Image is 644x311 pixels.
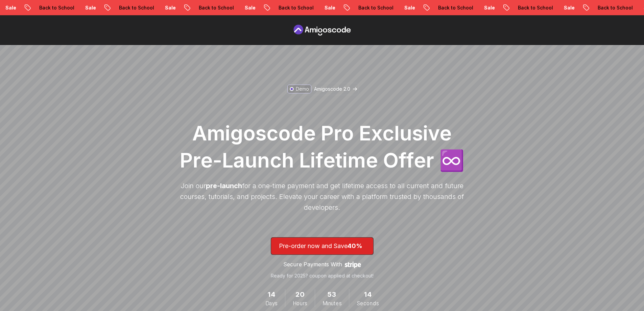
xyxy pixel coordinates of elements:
[364,4,410,11] p: Back to School
[45,4,91,11] p: Back to School
[251,4,272,11] p: Sale
[271,237,374,279] a: lifetime-access
[91,4,113,11] p: Sale
[171,4,193,11] p: Sale
[570,4,592,11] p: Sale
[296,86,309,92] p: Demo
[524,4,570,11] p: Back to School
[205,4,251,11] p: Back to School
[410,4,432,11] p: Sale
[331,4,352,11] p: Sale
[177,119,468,174] h1: Amigoscode Pro Exclusive Pre-Launch Lifetime Offer ♾️
[314,86,350,92] p: Amigoscode 2.0
[177,180,468,213] p: Join our for a one-time payment and get lifetime access to all current and future courses, tutori...
[357,299,379,307] span: Seconds
[295,289,304,300] span: 20 Hours
[206,182,242,190] span: pre-launch
[125,4,171,11] p: Back to School
[348,242,362,249] span: 40%
[11,4,33,11] p: Sale
[265,299,278,307] span: Days
[490,4,512,11] p: Sale
[364,289,372,300] span: 14 Seconds
[293,299,307,307] span: Hours
[444,4,490,11] p: Back to School
[279,241,365,251] p: Pre-order now and Save
[283,260,342,268] p: Secure Payments With
[323,299,341,307] span: Minutes
[271,272,374,279] p: Ready for 2025? coupon applied at checkout!
[285,4,331,11] p: Back to School
[292,25,353,36] a: Pre Order page
[268,289,275,300] span: 14 Days
[328,289,336,300] span: 53 Minutes
[286,83,359,95] a: DemoAmigoscode 2.0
